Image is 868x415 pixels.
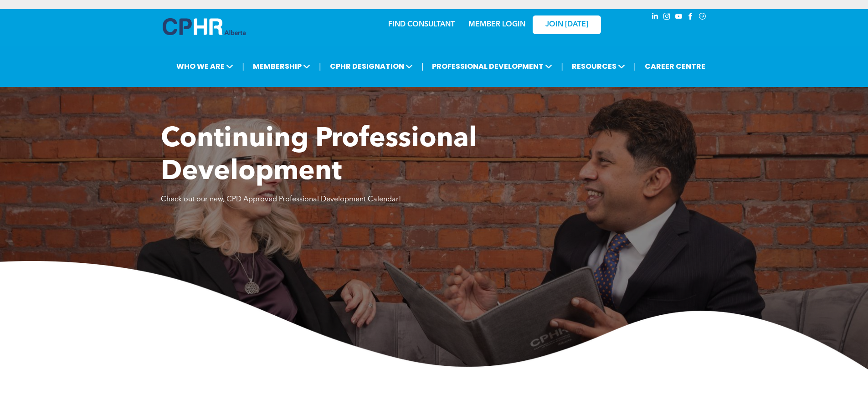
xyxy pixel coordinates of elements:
a: JOIN [DATE] [533,15,601,34]
li: | [242,57,244,76]
li: | [634,57,636,76]
a: facebook [686,11,696,24]
a: FIND CONSULTANT [388,21,455,28]
a: linkedin [650,11,660,24]
span: PROFESSIONAL DEVELOPMENT [429,58,555,75]
a: CAREER CENTRE [642,58,708,75]
a: youtube [674,11,684,24]
span: WHO WE ARE [174,58,236,75]
a: MEMBER LOGIN [468,21,525,28]
span: JOIN [DATE] [545,20,588,29]
span: RESOURCES [569,58,628,75]
span: Continuing Professional Development [161,126,477,186]
img: A blue and white logo for cp alberta [163,18,246,35]
li: | [421,57,424,76]
span: CPHR DESIGNATION [327,58,416,75]
span: MEMBERSHIP [250,58,313,75]
a: Social network [698,11,708,24]
li: | [319,57,321,76]
a: instagram [662,11,672,24]
li: | [561,57,563,76]
span: Check out our new, CPD Approved Professional Development Calendar! [161,196,401,203]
